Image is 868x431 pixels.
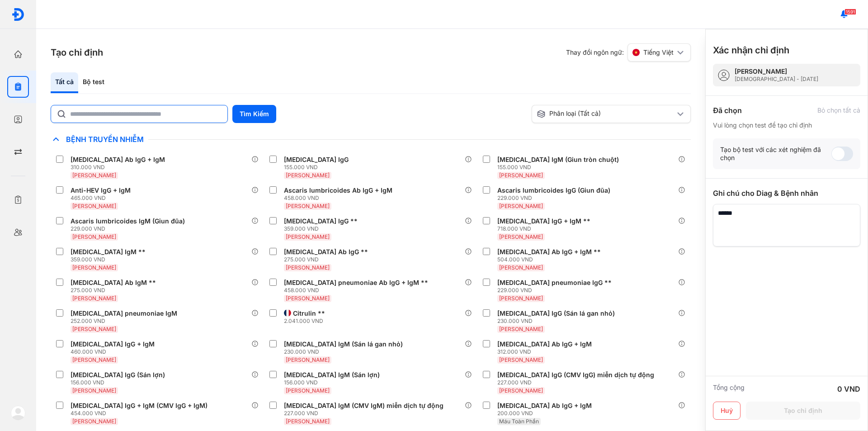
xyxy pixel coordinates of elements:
[643,48,674,57] span: Tiếng Việt
[713,121,860,129] div: Vui lòng chọn test để tạo chỉ định
[51,72,78,93] div: Tất cả
[71,217,185,225] div: Ascaris lumbricoides IgM (Giun đũa)
[71,410,211,417] div: 454.000 VND
[499,203,543,209] span: [PERSON_NAME]
[293,309,325,317] div: Citrulin **
[499,387,543,394] span: [PERSON_NAME]
[566,43,691,62] div: Thay đổi ngôn ngữ:
[713,105,742,116] div: Đã chọn
[284,194,396,202] div: 458.000 VND
[72,295,116,302] span: [PERSON_NAME]
[284,317,329,325] div: 2.041.000 VND
[499,326,543,332] span: [PERSON_NAME]
[71,225,189,232] div: 229.000 VND
[286,264,330,271] span: [PERSON_NAME]
[735,67,818,76] div: [PERSON_NAME]
[286,233,330,240] span: [PERSON_NAME]
[72,356,116,363] span: [PERSON_NAME]
[284,186,392,194] div: Ascaris lumbricoides Ab IgG + IgM
[817,106,860,114] div: Bỏ chọn tất cả
[497,248,601,256] div: [MEDICAL_DATA] Ab IgG + IgM **
[497,309,615,317] div: [MEDICAL_DATA] IgG (Sán lá gan nhỏ)
[72,418,116,425] span: [PERSON_NAME]
[72,172,116,179] span: [PERSON_NAME]
[71,194,134,202] div: 465.000 VND
[284,402,443,410] div: [MEDICAL_DATA] IgM (CMV IgM) miễn dịch tự động
[61,135,148,144] span: Bệnh Truyền Nhiễm
[286,418,330,425] span: [PERSON_NAME]
[499,264,543,271] span: [PERSON_NAME]
[844,9,856,15] span: 1591
[497,340,592,348] div: [MEDICAL_DATA] Ab IgG + IgM
[286,172,330,179] span: [PERSON_NAME]
[284,340,403,348] div: [MEDICAL_DATA] IgM (Sán lá gan nhỏ)
[497,279,612,287] div: [MEDICAL_DATA] pneumoniae IgG **
[286,295,330,302] span: [PERSON_NAME]
[284,348,406,355] div: 230.000 VND
[71,309,177,317] div: [MEDICAL_DATA] pneumoniae IgM
[713,44,789,57] h3: Xác nhận chỉ định
[497,225,594,232] div: 718.000 VND
[11,406,25,420] img: logo
[286,387,330,394] span: [PERSON_NAME]
[497,317,618,325] div: 230.000 VND
[71,317,181,325] div: 252.000 VND
[71,279,156,287] div: [MEDICAL_DATA] Ab IgM **
[499,233,543,240] span: [PERSON_NAME]
[284,410,447,417] div: 227.000 VND
[713,188,860,199] div: Ghi chú cho Diag & Bệnh nhân
[72,203,116,209] span: [PERSON_NAME]
[284,225,361,232] div: 359.000 VND
[499,418,539,425] span: Máu Toàn Phần
[71,348,158,355] div: 460.000 VND
[499,172,543,179] span: [PERSON_NAME]
[72,233,116,240] span: [PERSON_NAME]
[499,295,543,302] span: [PERSON_NAME]
[497,371,654,379] div: [MEDICAL_DATA] IgG (CMV IgG) miễn dịch tự động
[497,186,610,194] div: Ascaris lumbricoides IgG (Giun đũa)
[497,156,619,164] div: [MEDICAL_DATA] IgM (Giun tròn chuột)
[284,164,352,171] div: 155.000 VND
[497,348,595,355] div: 312.000 VND
[71,371,165,379] div: [MEDICAL_DATA] IgG (Sán lợn)
[497,217,590,225] div: [MEDICAL_DATA] IgG + IgM **
[71,164,169,171] div: 310.000 VND
[837,384,860,394] div: 0 VND
[71,379,169,386] div: 156.000 VND
[713,402,741,420] button: Huỷ
[497,410,595,417] div: 200.000 VND
[284,256,372,263] div: 275.000 VND
[78,72,109,93] div: Bộ test
[284,371,380,379] div: [MEDICAL_DATA] IgM (Sán lợn)
[497,379,658,386] div: 227.000 VND
[720,146,831,162] div: Tạo bộ test với các xét nghiệm đã chọn
[72,387,116,394] span: [PERSON_NAME]
[72,326,116,332] span: [PERSON_NAME]
[284,287,432,294] div: 458.000 VND
[232,105,276,123] button: Tìm Kiếm
[284,217,358,225] div: [MEDICAL_DATA] IgG **
[284,156,349,164] div: [MEDICAL_DATA] IgG
[71,402,208,410] div: [MEDICAL_DATA] IgG + IgM (CMV IgG + IgM)
[735,76,818,83] div: [DEMOGRAPHIC_DATA] - [DATE]
[284,279,428,287] div: [MEDICAL_DATA] pneumoniae Ab IgG + IgM **
[71,340,155,348] div: [MEDICAL_DATA] IgG + IgM
[713,384,745,394] div: Tổng cộng
[71,287,160,294] div: 275.000 VND
[497,164,623,171] div: 155.000 VND
[11,8,25,21] img: logo
[284,379,383,386] div: 156.000 VND
[497,194,614,202] div: 229.000 VND
[286,356,330,363] span: [PERSON_NAME]
[537,109,675,118] div: Phân loại (Tất cả)
[51,46,103,59] h3: Tạo chỉ định
[497,287,615,294] div: 229.000 VND
[72,264,116,271] span: [PERSON_NAME]
[284,248,368,256] div: [MEDICAL_DATA] Ab IgG **
[499,356,543,363] span: [PERSON_NAME]
[71,186,131,194] div: Anti-HEV IgG + IgM
[497,402,592,410] div: [MEDICAL_DATA] Ab IgG + IgM
[71,156,165,164] div: [MEDICAL_DATA] Ab IgG + IgM
[71,248,146,256] div: [MEDICAL_DATA] IgM **
[746,402,860,420] button: Tạo chỉ định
